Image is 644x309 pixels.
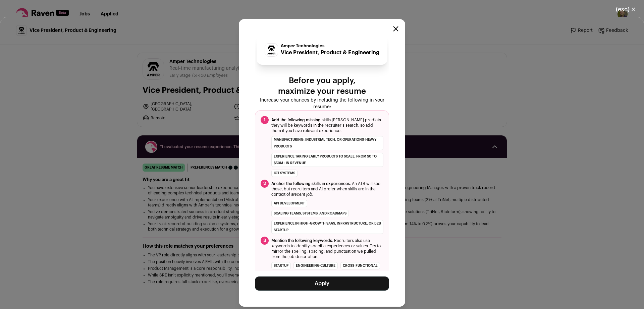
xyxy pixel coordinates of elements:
p: Increase your chances by including the following in your resume: [255,97,389,110]
img: 0b9821d641fb79189982e83508669972000ecbaf1dae10411229e9f5bfded845.jpg [265,44,278,56]
span: 3 [261,237,269,245]
i: recent job. [293,192,313,196]
li: cross-functional [340,262,380,269]
li: IoT systems [271,170,298,177]
p: Before you apply, maximize your resume [255,75,389,97]
li: Scaling teams, systems, and roadmaps [271,210,349,217]
span: . Recruiters also use keywords to identify specific experiences or values. Try to mirror the spel... [271,238,383,259]
p: Vice President, Product & Engineering [281,49,379,57]
button: Apply [255,276,389,291]
span: Mention the following keywords [271,239,332,243]
li: Experience taking early products to scale, from $0 to $50M+ in revenue [271,153,383,167]
li: Experience in high-growth SaaS, infrastructure, or B2B startup [271,220,383,234]
span: Anchor the following skills in experiences [271,182,350,186]
li: Manufacturing, industrial tech, or operations-heavy products [271,136,383,150]
span: . An ATS will see these, but recruiters and AI prefer when skills are in the context of a [271,181,383,197]
span: Add the following missing skills. [271,118,332,122]
span: 2 [261,180,269,188]
li: API Development [271,200,307,207]
button: Close modal [393,26,398,32]
span: 1 [261,116,269,124]
span: [PERSON_NAME] predicts they will be keywords in the recruiter's search, so add them if you have r... [271,117,383,133]
li: startup [271,262,291,269]
li: engineering culture [293,262,338,269]
p: Amper Technologies [281,43,379,49]
button: Close modal [608,2,644,17]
